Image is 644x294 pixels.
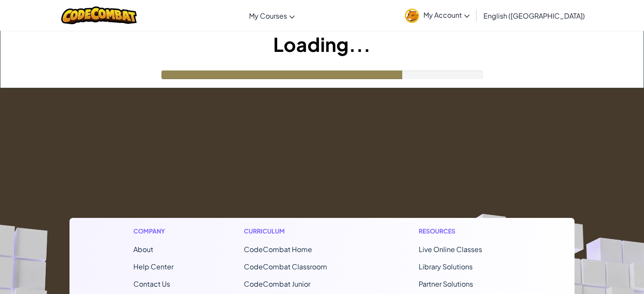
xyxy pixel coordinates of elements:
a: CodeCombat Classroom [244,262,327,271]
a: Partner Solutions [419,279,473,288]
a: English ([GEOGRAPHIC_DATA]) [479,4,589,27]
span: My Courses [249,11,287,20]
span: CodeCombat Home [244,245,312,254]
a: Library Solutions [419,262,473,271]
img: CodeCombat logo [61,6,137,24]
a: Help Center [133,262,174,271]
span: English ([GEOGRAPHIC_DATA]) [483,11,585,20]
h1: Loading... [0,31,644,58]
h1: Resources [419,227,511,236]
a: Live Online Classes [419,245,482,254]
a: CodeCombat Junior [244,279,310,288]
a: My Courses [245,4,299,27]
h1: Company [133,227,174,236]
span: Contact Us [133,279,170,288]
a: About [133,245,153,254]
img: avatar [405,9,419,23]
h1: Curriculum [244,227,348,236]
span: My Account [423,10,470,19]
a: My Account [401,2,474,29]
